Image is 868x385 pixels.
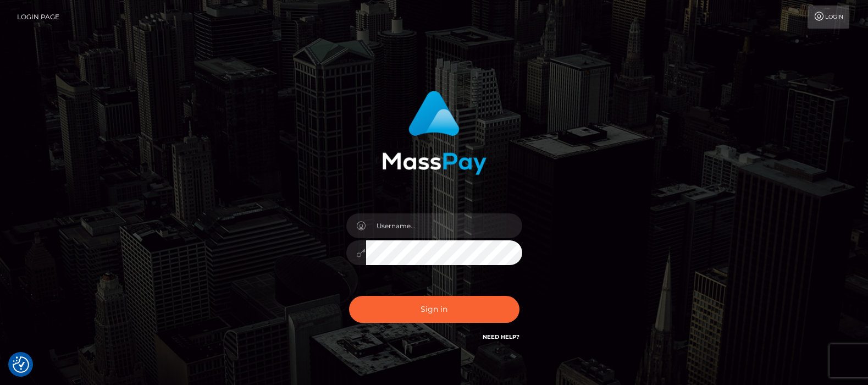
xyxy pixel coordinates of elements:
[366,213,522,238] input: Username...
[17,5,59,29] a: Login Page
[382,91,486,175] img: MassPay Login
[808,5,849,29] a: Login
[349,296,519,323] button: Sign in
[13,356,29,373] button: Consent Preferences
[13,356,29,373] img: Revisit consent button
[483,333,519,340] a: Need Help?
